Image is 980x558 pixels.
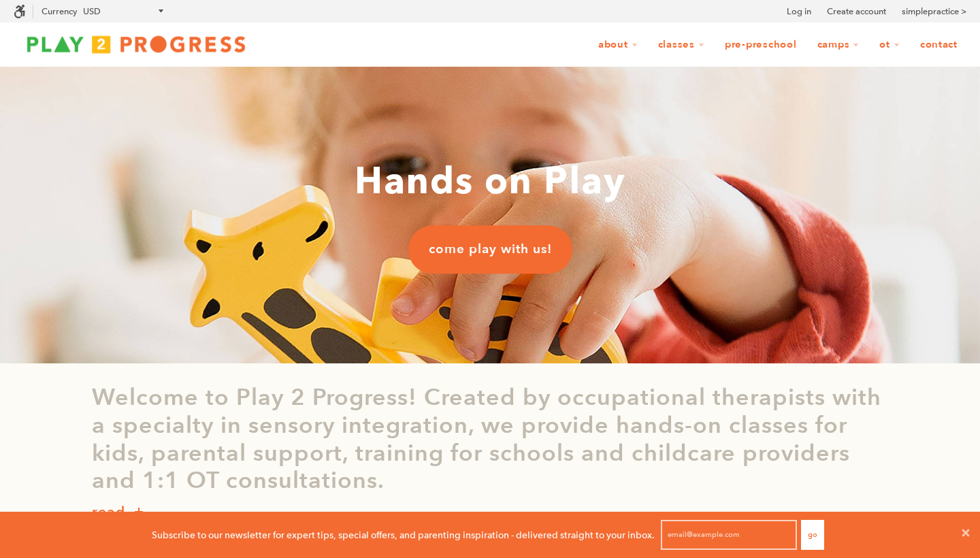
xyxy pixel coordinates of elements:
[787,5,811,18] a: Log in
[42,6,77,16] label: Currency
[716,32,806,58] a: Pre-Preschool
[429,241,552,259] span: come play with us!
[902,5,966,18] a: simplepractice >
[661,520,797,550] input: email@example.com
[92,384,888,495] p: Welcome to Play 2 Progress! Created by occupational therapists with a specialty in sensory integr...
[870,32,909,58] a: OT
[408,226,572,274] a: come play with us!
[589,32,647,58] a: About
[92,502,125,523] p: read
[649,32,713,58] a: Classes
[808,32,868,58] a: Camps
[911,32,966,58] a: Contact
[14,31,259,58] img: Play2Progress logo
[152,527,655,542] p: Subscribe to our newsletter for expert tips, special offers, and parenting inspiration - delivere...
[827,5,886,18] a: Create account
[801,520,824,550] button: Go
